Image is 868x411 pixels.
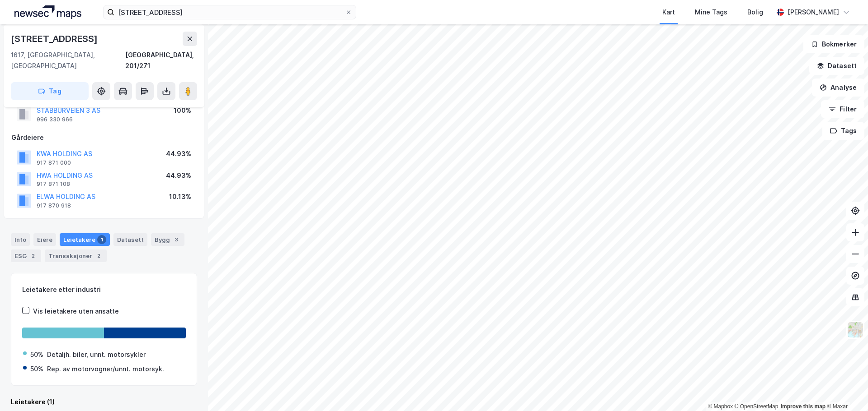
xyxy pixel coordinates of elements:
[809,57,864,75] button: Datasett
[822,122,864,140] button: Tags
[151,233,184,246] div: Bygg
[11,50,125,71] div: 1617, [GEOGRAPHIC_DATA], [GEOGRAPHIC_DATA]
[708,403,733,410] a: Mapbox
[30,349,43,360] div: 50%
[662,7,675,18] div: Kart
[735,403,778,410] a: OpenStreetMap
[37,180,70,188] div: 917 871 108
[113,233,147,246] div: Datasett
[11,233,30,246] div: Info
[37,116,73,123] div: 996 330 966
[37,202,71,209] div: 917 870 918
[11,132,197,143] div: Gårdeiere
[695,7,727,18] div: Mine Tags
[11,397,197,407] div: Leietakere (1)
[33,306,119,317] div: Vis leietakere uten ansatte
[30,364,43,374] div: 50%
[114,5,345,19] input: Søk på adresse, matrikkel, gårdeiere, leietakere eller personer
[11,82,89,100] button: Tag
[11,32,99,46] div: [STREET_ADDRESS]
[166,148,191,159] div: 44.93%
[174,105,191,116] div: 100%
[125,50,197,71] div: [GEOGRAPHIC_DATA], 201/271
[60,233,110,246] div: Leietakere
[22,284,186,295] div: Leietakere etter industri
[45,249,107,262] div: Transaksjoner
[812,79,864,97] button: Analyse
[47,349,146,360] div: Detaljh. biler, unnt. motorsykler
[172,235,181,244] div: 3
[11,249,41,262] div: ESG
[37,159,71,166] div: 917 871 000
[47,364,164,374] div: Rep. av motorvogner/unnt. motorsyk.
[788,7,839,18] div: [PERSON_NAME]
[33,233,56,246] div: Eiere
[14,5,81,19] img: logo.a4113a55bc3d86da70a041830d287a7e.svg
[94,251,103,260] div: 2
[821,100,864,118] button: Filter
[169,191,191,202] div: 10.13%
[28,251,38,260] div: 2
[847,321,864,338] img: Z
[781,403,826,410] a: Improve this map
[747,7,763,18] div: Bolig
[166,170,191,181] div: 44.93%
[803,35,864,53] button: Bokmerker
[97,235,106,244] div: 1
[823,368,868,411] iframe: Chat Widget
